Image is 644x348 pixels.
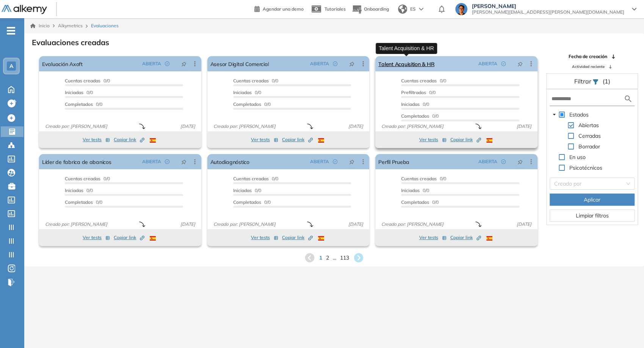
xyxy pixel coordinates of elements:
[233,176,278,181] span: 0/0
[114,136,144,143] span: Copiar link
[578,122,599,129] span: Abiertas
[233,78,278,83] span: 0/0
[501,159,506,164] span: check-circle
[65,101,102,107] span: 0/0
[165,159,169,164] span: check-circle
[233,199,271,205] span: 0/0
[575,211,608,220] span: Limpiar filtros
[326,254,329,262] span: 2
[450,234,481,241] span: Copiar link
[282,135,313,144] button: Copiar link
[282,234,313,241] span: Copiar link
[42,154,111,169] a: Líder de fabrica de abanicos
[512,156,528,168] button: pushpin
[376,43,437,54] div: Talent Acquisition & HR
[568,163,604,172] span: Psicotécnicos
[65,187,93,193] span: 0/0
[210,56,269,71] a: Asesor Digital Comercial
[364,6,389,12] span: Onboarding
[233,176,269,181] span: Cuentas creadas
[410,6,416,13] span: ES
[165,61,169,66] span: check-circle
[578,143,600,150] span: Borrador
[181,159,186,165] span: pushpin
[65,78,110,83] span: 0/0
[472,9,624,15] span: [PERSON_NAME][EMAIL_ADDRESS][PERSON_NAME][DOMAIN_NAME]
[514,123,534,130] span: [DATE]
[450,233,481,242] button: Copiar link
[401,176,446,181] span: 0/0
[233,101,261,107] span: Completados
[569,164,602,171] span: Psicotécnicos
[577,131,602,140] span: Cerradas
[91,22,119,29] span: Evaluaciones
[550,194,635,206] button: Aplicar
[114,234,144,241] span: Copiar link
[340,254,349,262] span: 113
[512,58,528,70] button: pushpin
[7,30,15,31] i: -
[175,156,192,168] button: pushpin
[577,121,600,130] span: Abiertas
[32,38,109,47] h3: Evaluaciones creadas
[450,135,481,144] button: Copiar link
[251,233,278,242] button: Ver tests
[175,58,192,70] button: pushpin
[333,254,336,262] span: ...
[450,136,481,143] span: Copiar link
[568,110,590,119] span: Estados
[352,1,389,17] button: Onboarding
[210,154,249,169] a: Autodiagnóstico
[478,158,497,165] span: ABIERTA
[233,187,252,193] span: Iniciadas
[65,187,83,193] span: Iniciadas
[30,22,50,29] a: Inicio
[517,159,523,165] span: pushpin
[233,90,261,95] span: 0/0
[401,199,439,205] span: 0/0
[401,90,436,95] span: 0/0
[401,78,437,83] span: Cuentas creadas
[181,61,186,67] span: pushpin
[572,64,605,69] span: Actividad reciente
[550,209,635,222] button: Limpiar filtros
[401,113,429,119] span: Completados
[501,61,506,66] span: check-circle
[486,138,492,143] img: ESP
[65,176,110,181] span: 0/0
[345,221,366,228] span: [DATE]
[401,187,429,193] span: 0/0
[478,60,497,67] span: ABIERTA
[343,58,360,70] button: pushpin
[65,90,83,95] span: Iniciadas
[42,56,83,71] a: Evaluación Axoft
[517,61,523,67] span: pushpin
[233,101,271,107] span: 0/0
[343,156,360,168] button: pushpin
[333,61,337,66] span: check-circle
[514,221,534,228] span: [DATE]
[419,135,447,144] button: Ver tests
[401,90,426,95] span: Prefiltrados
[401,101,429,107] span: 0/0
[251,135,278,144] button: Ver tests
[42,123,110,130] span: Creado por: [PERSON_NAME]
[345,123,366,130] span: [DATE]
[42,221,110,228] span: Creado por: [PERSON_NAME]
[318,138,324,143] img: ESP
[65,90,93,95] span: 0/0
[578,132,601,139] span: Cerradas
[210,221,279,228] span: Creado por: [PERSON_NAME]
[233,199,261,205] span: Completados
[65,101,93,107] span: Completados
[552,113,556,117] span: caret-down
[319,254,322,262] span: 1
[65,199,102,205] span: 0/0
[401,176,437,181] span: Cuentas creadas
[349,61,354,67] span: pushpin
[401,101,420,107] span: Iniciadas
[177,221,198,228] span: [DATE]
[58,23,83,28] span: Alkymetrics
[401,113,439,119] span: 0/0
[310,60,329,67] span: ABIERTA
